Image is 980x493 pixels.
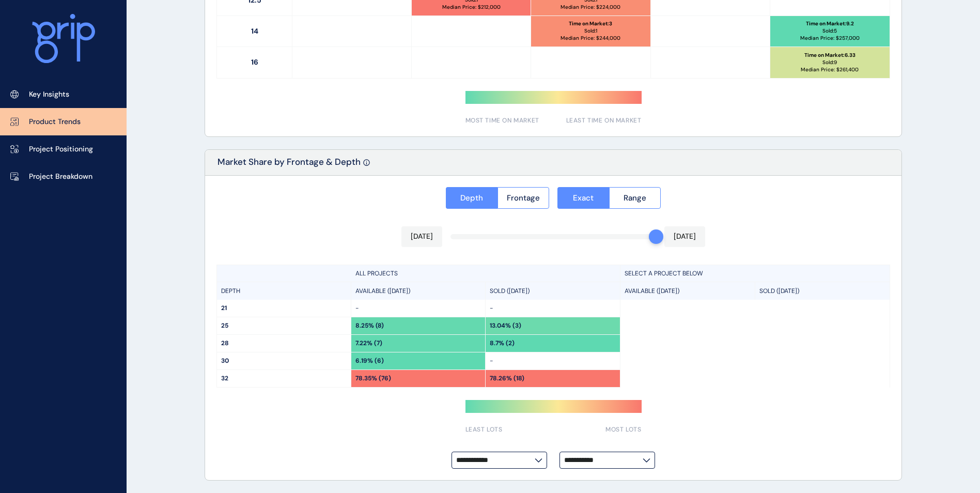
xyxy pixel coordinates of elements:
p: 14 [217,16,292,47]
span: MOST LOTS [605,425,641,434]
p: Sold: 1 [584,27,597,35]
p: Market Share by Frontage & Depth [217,156,361,175]
p: AVAILABLE ([DATE]) [355,287,410,296]
p: Product Trends [29,117,81,127]
p: Project Positioning [29,144,93,155]
span: LEAST TIME ON MARKET [566,116,642,125]
p: Median Price: $ 261,400 [801,66,859,73]
p: 13.04% (3) [490,321,521,330]
p: - [355,304,481,313]
p: 21 [221,304,347,313]
p: Time on Market : 6.33 [804,52,855,59]
p: [DATE] [411,232,433,242]
p: Time on Market : 3 [569,20,612,27]
p: Median Price: $ 244,000 [561,35,620,42]
button: Depth [446,187,497,209]
p: - [490,304,616,313]
p: 7.22% (7) [355,339,382,348]
p: [DATE] [674,232,696,242]
p: SOLD ([DATE]) [490,287,530,296]
p: Project Breakdown [29,172,92,182]
span: Depth [460,193,483,203]
p: Time on Market : 9.2 [806,20,854,27]
p: AVAILABLE ([DATE]) [625,287,679,296]
p: Median Price: $ 257,000 [800,35,860,42]
p: 78.35% (76) [355,374,391,383]
p: 8.25% (8) [355,321,384,330]
p: ALL PROJECTS [355,269,398,278]
p: 25 [221,321,347,330]
span: MOST TIME ON MARKET [465,116,539,125]
p: 32 [221,374,347,383]
p: 8.7% (2) [490,339,515,348]
p: 78.26% (18) [490,374,524,383]
p: 6.19% (6) [355,357,384,365]
p: Sold: 5 [822,27,837,35]
span: Frontage [507,193,540,203]
span: Range [624,193,646,203]
p: DEPTH [221,287,240,296]
p: 28 [221,339,347,348]
p: SELECT A PROJECT BELOW [625,269,703,278]
button: Range [609,187,661,209]
button: Frontage [497,187,550,209]
span: LEAST LOTS [465,425,503,434]
button: Exact [557,187,609,209]
p: Sold: 9 [822,59,837,66]
p: 16 [217,47,292,78]
p: Key Insights [29,89,69,100]
p: - [490,357,616,365]
p: 30 [221,357,347,365]
p: Median Price: $ 224,000 [561,4,620,11]
p: SOLD ([DATE]) [759,287,799,296]
span: Exact [573,193,594,203]
p: Median Price: $ 212,000 [442,4,501,11]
